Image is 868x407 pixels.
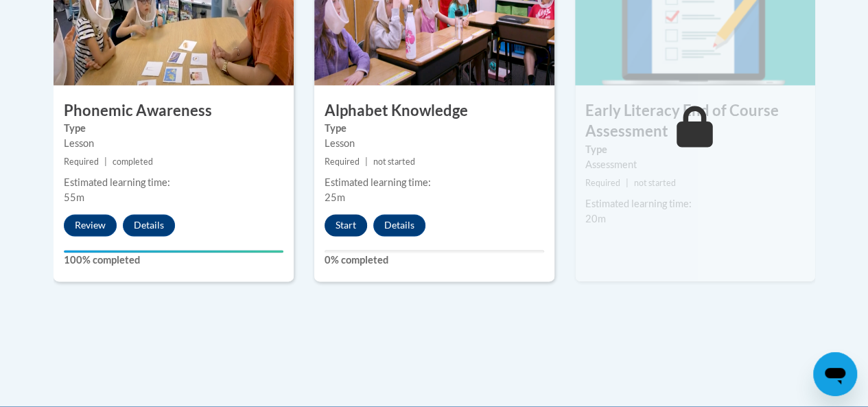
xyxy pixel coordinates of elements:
[64,214,117,236] button: Review
[314,100,554,121] h3: Alphabet Knowledge
[64,253,283,268] label: 100% completed
[585,157,805,172] div: Assessment
[64,191,84,203] span: 55m
[104,156,107,167] span: |
[585,213,606,224] span: 20m
[325,136,544,151] div: Lesson
[325,121,544,136] label: Type
[325,253,544,268] label: 0% completed
[123,214,175,236] button: Details
[575,100,815,143] h3: Early Literacy End of Course Assessment
[54,100,294,121] h3: Phonemic Awareness
[626,178,629,188] span: |
[64,156,99,167] span: Required
[634,178,676,188] span: not started
[585,178,620,188] span: Required
[365,156,368,167] span: |
[64,121,283,136] label: Type
[813,352,857,396] iframe: Button to launch messaging window
[373,156,415,167] span: not started
[325,175,544,190] div: Estimated learning time:
[113,156,153,167] span: completed
[64,250,283,253] div: Your progress
[585,142,805,157] label: Type
[64,175,283,190] div: Estimated learning time:
[373,214,425,236] button: Details
[585,196,805,211] div: Estimated learning time:
[325,156,360,167] span: Required
[325,214,367,236] button: Start
[325,191,345,203] span: 25m
[64,136,283,151] div: Lesson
